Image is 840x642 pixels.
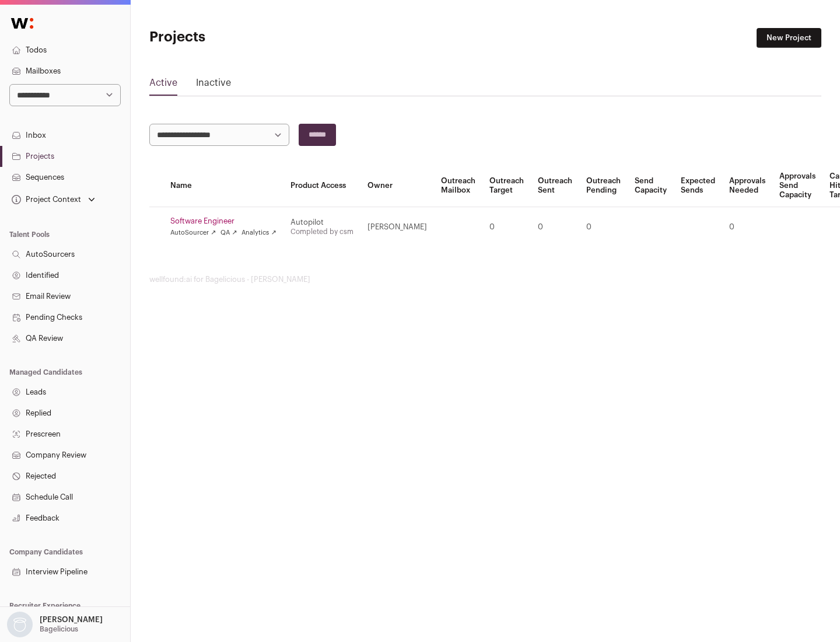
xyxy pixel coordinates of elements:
[772,165,822,207] th: Approvals Send Capacity
[9,195,81,204] div: Project Context
[674,165,722,207] th: Expected Sends
[757,28,821,48] a: New Project
[290,228,353,235] a: Completed by csm
[283,165,360,207] th: Product Access
[7,612,33,637] img: nopic.png
[531,207,579,247] td: 0
[5,12,40,35] img: Wellfound
[9,191,97,208] button: Open dropdown
[40,615,103,624] p: [PERSON_NAME]
[531,165,579,207] th: Outreach Sent
[149,76,177,95] a: Active
[196,76,231,95] a: Inactive
[170,217,276,226] a: Software Engineer
[149,275,821,284] footer: wellfound:ai for Bagelicious - [PERSON_NAME]
[722,165,772,207] th: Approvals Needed
[5,612,105,637] button: Open dropdown
[360,207,434,247] td: [PERSON_NAME]
[482,207,531,247] td: 0
[482,165,531,207] th: Outreach Target
[434,165,482,207] th: Outreach Mailbox
[242,228,276,238] a: Analytics ↗
[149,28,373,47] h1: Projects
[360,165,434,207] th: Owner
[579,207,628,247] td: 0
[579,165,628,207] th: Outreach Pending
[722,207,772,247] td: 0
[170,228,216,238] a: AutoSourcer ↗
[40,624,78,634] p: Bagelicious
[628,165,674,207] th: Send Capacity
[290,218,353,227] div: Autopilot
[163,165,283,207] th: Name
[220,228,237,238] a: QA ↗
